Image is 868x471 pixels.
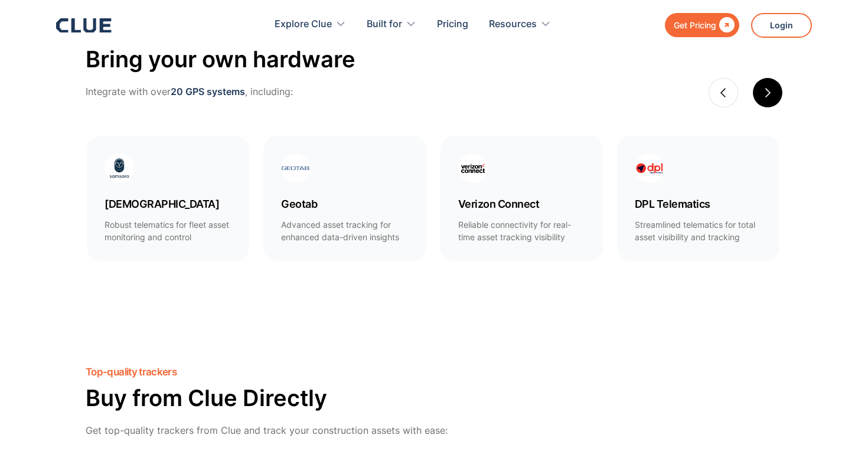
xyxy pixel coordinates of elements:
div: Resources [489,6,551,43]
h2: Top-quality trackers [86,367,782,378]
img: verizon connect icon [458,153,488,183]
div: next slide [753,78,782,107]
p: Reliable connectivity for real-time asset tracking visibility [458,218,585,243]
p: Advanced asset tracking for enhanced data-driven insights [281,218,408,243]
div: Get Pricing [674,18,716,32]
h4: Geotab [281,197,408,211]
p: Robust telematics for fleet asset monitoring and control [105,218,231,243]
div: Explore Clue [275,6,346,43]
a: Login [751,13,812,38]
div: 2 of 13 [263,135,426,261]
p: Streamlined telematics for total asset visibility and tracking [635,218,762,243]
div:  [716,18,735,32]
div: Resources [489,6,537,43]
a: Verizon ConnectReliable connectivity for real-time asset tracking visibility [440,135,603,261]
div: 1 of 13 [86,135,250,261]
div: 4 of 13 [616,135,780,261]
img: Image showing DPL Telematics logo. [635,153,664,183]
p: Integrate with over , including: [86,84,782,99]
h3: Bring your own hardware [86,48,782,70]
div: Explore Clue [275,6,332,43]
h3: Buy from Clue Directly [86,387,782,409]
div: Built for [367,6,416,43]
img: Geotab logo with blue text and trademark symbol. [281,153,311,183]
p: Get top-quality trackers from Clue and track your construction assets with ease: [86,423,782,438]
a: 20 GPS systems [171,86,245,97]
h4: Verizon Connect [458,197,585,211]
div: 3 of 13 [440,135,603,261]
div: Built for [367,6,402,43]
img: samsara logo [105,153,134,183]
a: GeotabAdvanced asset tracking for enhanced data-driven insights [263,135,426,261]
a: [DEMOGRAPHIC_DATA]Robust telematics for fleet asset monitoring and control [86,135,250,261]
a: Pricing [437,6,468,43]
div: carousel [86,135,782,261]
h4: [DEMOGRAPHIC_DATA] [105,197,231,211]
h4: DPL Telematics [635,197,762,211]
a: Get Pricing [665,13,739,37]
a: DPL TelematicsStreamlined telematics for total asset visibility and tracking [616,135,780,261]
div: previous slide [709,78,738,107]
